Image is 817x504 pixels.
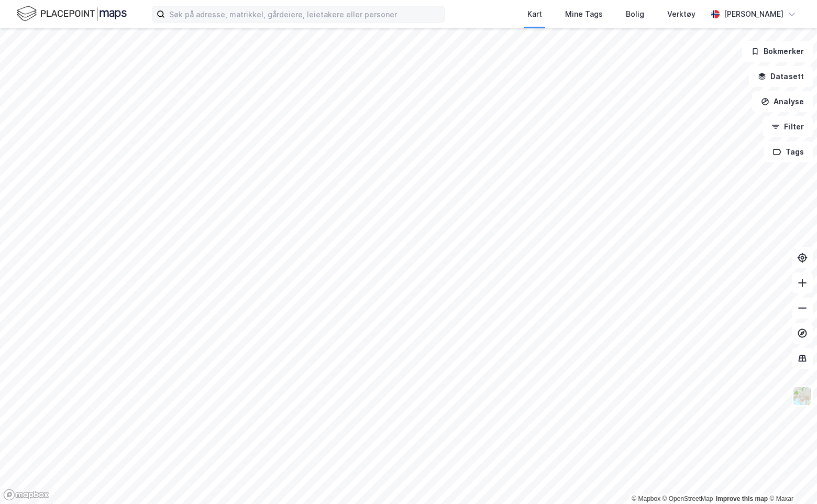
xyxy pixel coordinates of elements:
[667,8,695,20] div: Verktøy
[626,8,644,20] div: Bolig
[527,8,542,20] div: Kart
[724,8,783,20] div: [PERSON_NAME]
[565,8,603,20] div: Mine Tags
[165,6,445,22] input: Søk på adresse, matrikkel, gårdeiere, leietakere eller personer
[17,5,127,23] img: logo.f888ab2527a4732fd821a326f86c7f29.svg
[765,454,817,504] div: Kontrollprogram for chat
[765,454,817,504] iframe: Chat Widget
